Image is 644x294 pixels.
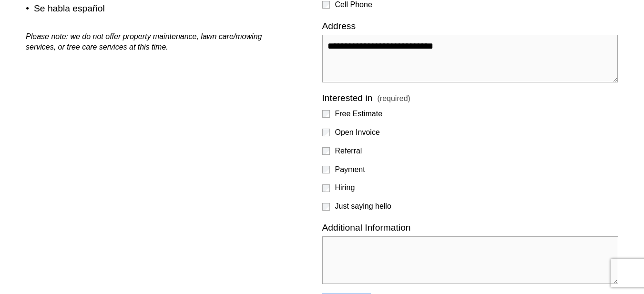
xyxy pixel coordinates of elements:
span: Just saying hello [335,201,391,212]
span: Free Estimate [335,109,383,119]
input: Hiring [322,184,330,192]
input: Referral [322,147,330,155]
input: Just saying hello [322,203,330,211]
span: (required) [378,93,410,104]
span: Interested in [322,92,373,105]
input: Cell Phone [322,1,330,9]
span: Referral [335,146,362,156]
span: Address [322,20,356,33]
span: Payment [335,164,365,175]
span: Hiring [335,182,355,193]
span: Additional Information [322,222,411,234]
p: Se habla español [34,2,273,15]
input: Open Invoice [322,129,330,136]
input: Payment [322,166,330,173]
input: Free Estimate [322,110,330,118]
em: Please note: we do not offer property maintenance, lawn care/mowing services, or tree care servic... [26,32,264,51]
span: Open Invoice [335,127,380,138]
